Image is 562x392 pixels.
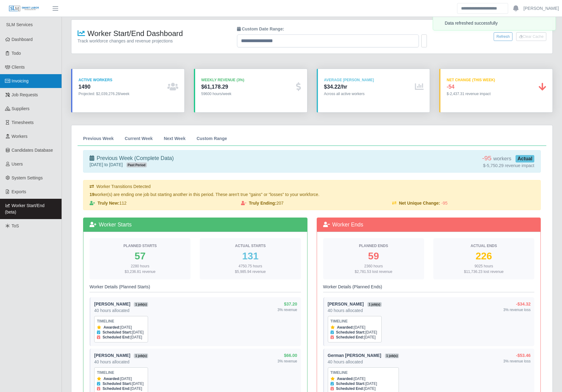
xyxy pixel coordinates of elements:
[201,84,294,90] div: $61,178.29
[97,381,145,386] div: [DATE]
[277,352,297,359] div: $66.00
[12,120,34,125] span: Timesheets
[516,32,546,41] button: Clear Cache
[482,154,491,162] span: -95
[94,243,186,249] div: Planned Starts
[331,370,396,375] div: Timeline
[12,148,53,153] span: Candidates Database
[503,359,531,364] div: 3% revenue loss
[103,325,120,330] strong: Awarded:
[9,5,39,12] img: SLM Logo
[12,223,19,228] span: ToS
[94,307,148,314] div: 40 hours allocated
[97,386,145,391] div: [DATE]
[78,84,165,90] div: 1490
[90,284,301,292] h6: Worker Details (Planned Starts)
[328,263,419,274] div: 2360 hours $2,781.53 lost revenue
[85,200,236,206] div: 112
[441,201,448,206] span: -95
[12,78,29,83] span: Invoicing
[323,222,535,228] h5: Worker Ends
[445,20,541,26] div: Data refreshed successfully
[205,263,296,274] div: 4750.75 hours $5,985.94 revenue
[134,302,148,307] span: 1 job(s)
[457,3,508,14] input: Search
[421,34,427,47] button: Reset to current/next week
[102,335,130,339] strong: Scheduled End:
[78,38,228,44] p: Track workforce changes and revenue projections
[90,155,383,162] h5: Previous Week (Complete Data)
[12,51,21,56] span: Todo
[331,335,379,340] div: [DATE]
[438,251,529,261] div: 226
[97,330,145,335] div: [DATE]
[328,243,419,249] div: Planned Ends
[83,136,114,141] span: Previous Week
[97,335,145,340] div: [DATE]
[102,386,130,391] strong: Scheduled End:
[277,301,297,307] div: $37.20
[205,251,296,261] div: 131
[12,162,23,166] span: Users
[94,302,130,306] strong: [PERSON_NAME]
[336,382,365,386] strong: Scheduled Start:
[392,162,534,169] div: $-5,750.29 revenue impact
[90,192,94,197] strong: 19
[98,201,119,206] strong: Truly New:
[90,191,534,198] p: worker(s) are ending one job but starting another in this period. These aren't true "gains" or "l...
[399,201,440,206] strong: Net Unique Change:
[516,155,534,162] span: Actual
[323,284,535,292] h6: Worker Details (Planned Ends)
[328,353,381,358] strong: German [PERSON_NAME]
[328,359,399,365] div: 40 hours allocated
[94,359,148,365] div: 40 hours allocated
[328,302,364,306] strong: [PERSON_NAME]
[97,325,145,330] div: [DATE]
[337,325,354,330] strong: Awarded:
[12,134,28,139] span: Workers
[237,26,427,32] label: Custom Date Range:
[201,91,294,96] div: 59600 hours/week
[97,319,145,324] div: Timeline
[164,136,186,141] span: Next Week
[328,251,419,261] div: 59
[438,243,529,249] div: Actual Ends
[331,376,396,381] div: [DATE]
[90,222,301,228] h5: Worker Starts
[125,136,153,141] span: Current Week
[197,136,227,141] span: Custom Range
[94,353,130,358] strong: [PERSON_NAME]
[447,78,536,82] div: Net Change (This Week)
[493,156,512,162] small: workers
[336,330,365,334] strong: Scheduled Start:
[103,377,120,381] strong: Awarded:
[494,32,512,41] button: Refresh
[102,382,132,386] strong: Scheduled Start:
[385,354,399,358] span: 1 job(s)
[236,200,388,206] div: 207
[12,106,30,111] span: Suppliers
[126,162,147,167] span: Past Period
[78,91,165,96] div: Projected: $2,039,276.28/week
[503,307,531,312] div: 3% revenue loss
[97,376,145,381] div: [DATE]
[367,302,382,307] span: 1 job(s)
[503,301,531,307] div: -$34.32
[5,203,45,214] span: Worker Start/End (beta)
[331,319,379,324] div: Timeline
[336,335,364,339] strong: Scheduled End:
[331,330,379,335] div: [DATE]
[201,78,294,82] div: Weekly Revenue (3%)
[277,307,297,312] div: 3% revenue
[6,22,33,27] span: SLM Services
[336,386,364,391] strong: Scheduled End:
[97,370,145,375] div: Timeline
[12,189,26,194] span: Exports
[324,84,413,90] div: $34.22/hr
[12,175,43,180] span: System Settings
[524,5,559,12] a: [PERSON_NAME]
[12,37,33,42] span: Dashboard
[12,92,38,97] span: Job Requests
[90,184,534,189] h6: Worker Transitions Detected
[94,251,186,261] div: 57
